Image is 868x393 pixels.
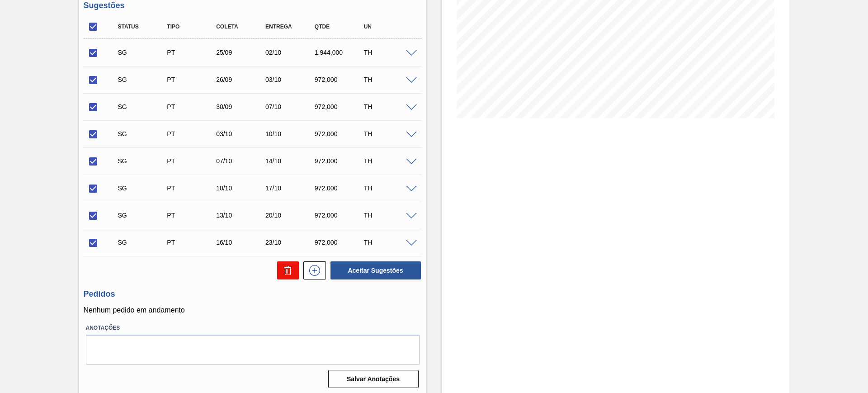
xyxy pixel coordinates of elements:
h3: Pedidos [84,289,422,299]
div: TH [362,49,416,56]
div: 17/10/2025 [263,185,318,192]
div: TH [362,103,416,110]
div: Pedido de Transferência [165,185,219,192]
div: Sugestão Criada [116,157,170,165]
div: 972,000 [312,103,367,110]
div: 26/09/2025 [214,76,269,83]
h3: Sugestões [84,1,422,10]
div: 10/10/2025 [263,130,318,137]
div: Sugestão Criada [116,130,170,137]
div: Pedido de Transferência [165,76,219,83]
button: Salvar Anotações [328,370,419,388]
div: 30/09/2025 [214,103,269,110]
div: Status [116,24,170,30]
div: Sugestão Criada [116,76,170,83]
div: Tipo [165,24,219,30]
div: TH [362,130,416,137]
div: TH [362,76,416,83]
div: 07/10/2025 [214,157,269,165]
div: Sugestão Criada [116,212,170,219]
div: Sugestão Criada [116,49,170,56]
div: Excluir Sugestões [273,261,299,279]
div: 13/10/2025 [214,212,269,219]
div: 03/10/2025 [263,76,318,83]
div: 972,000 [312,157,367,165]
label: Anotações [86,322,420,335]
div: 972,000 [312,76,367,83]
div: Pedido de Transferência [165,130,219,137]
div: 02/10/2025 [263,49,318,56]
div: Coleta [214,24,269,30]
div: Pedido de Transferência [165,212,219,219]
div: TH [362,157,416,165]
div: Aceitar Sugestões [326,260,422,280]
div: 07/10/2025 [263,103,318,110]
div: Sugestão Criada [116,185,170,192]
div: Pedido de Transferência [165,49,219,56]
div: 16/10/2025 [214,239,269,246]
div: 972,000 [312,185,367,192]
div: 03/10/2025 [214,130,269,137]
div: 25/09/2025 [214,49,269,56]
div: 20/10/2025 [263,212,318,219]
div: Sugestão Criada [116,239,170,246]
div: Pedido de Transferência [165,157,219,165]
div: Pedido de Transferência [165,239,219,246]
div: 972,000 [312,130,367,137]
div: Sugestão Criada [116,103,170,110]
div: 972,000 [312,212,367,219]
button: Aceitar Sugestões [330,261,421,279]
div: TH [362,185,416,192]
div: 23/10/2025 [263,239,318,246]
div: TH [362,212,416,219]
div: 14/10/2025 [263,157,318,165]
div: 1.944,000 [312,49,367,56]
div: Qtde [312,24,367,30]
div: Pedido de Transferência [165,103,219,110]
div: 10/10/2025 [214,185,269,192]
div: Nova sugestão [299,261,326,279]
div: UN [362,24,416,30]
div: 972,000 [312,239,367,246]
p: Nenhum pedido em andamento [84,306,422,314]
div: Entrega [263,24,318,30]
div: TH [362,239,416,246]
